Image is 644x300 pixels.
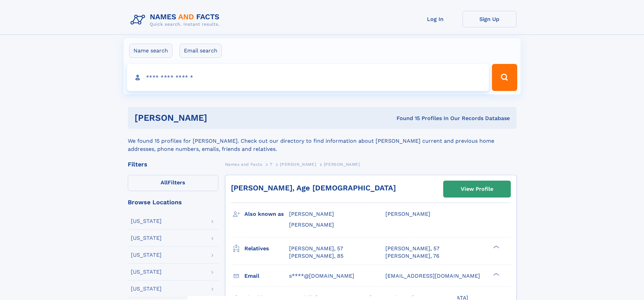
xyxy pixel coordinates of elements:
[492,64,517,91] button: Search Button
[128,161,218,167] div: Filters
[129,44,172,58] label: Name search
[289,252,343,260] a: [PERSON_NAME], 85
[385,252,439,260] a: [PERSON_NAME], 76
[231,184,396,192] a: [PERSON_NAME], Age [DEMOGRAPHIC_DATA]
[135,114,302,122] h1: [PERSON_NAME]
[385,245,439,252] a: [PERSON_NAME], 57
[492,245,500,249] div: ❯
[408,11,462,27] a: Log In
[128,129,517,153] div: We found 15 profiles for [PERSON_NAME]. Check out our directory to find information about [PERSON...
[244,270,289,282] h3: Email
[225,160,262,168] a: Names and Facts
[302,115,510,122] div: Found 15 Profiles In Our Records Database
[324,162,360,167] span: [PERSON_NAME]
[131,286,162,292] div: [US_STATE]
[289,245,343,252] a: [PERSON_NAME], 57
[289,211,334,217] span: [PERSON_NAME]
[492,272,500,276] div: ❯
[270,160,272,168] a: T
[461,181,493,197] div: View Profile
[131,218,162,224] div: [US_STATE]
[444,181,510,197] a: View Profile
[127,64,489,91] input: search input
[385,273,480,279] span: [EMAIL_ADDRESS][DOMAIN_NAME]
[244,243,289,254] h3: Relatives
[280,160,316,168] a: [PERSON_NAME]
[128,199,218,205] div: Browse Locations
[289,222,334,228] span: [PERSON_NAME]
[385,211,430,217] span: [PERSON_NAME]
[131,235,162,241] div: [US_STATE]
[244,208,289,220] h3: Also known as
[462,11,517,27] a: Sign Up
[180,44,222,58] label: Email search
[131,252,162,258] div: [US_STATE]
[161,179,168,186] span: All
[280,162,316,167] span: [PERSON_NAME]
[128,11,225,29] img: Logo Names and Facts
[128,175,218,191] label: Filters
[270,162,272,167] span: T
[131,269,162,275] div: [US_STATE]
